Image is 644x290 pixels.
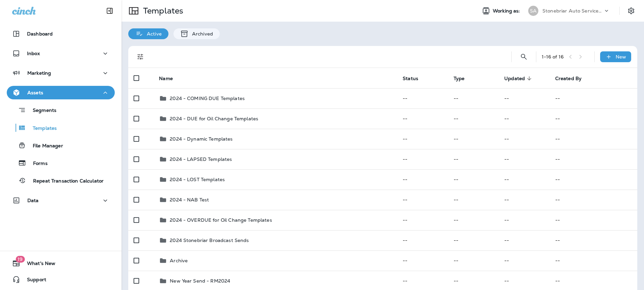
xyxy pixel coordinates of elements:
button: Settings [625,5,637,17]
span: Support [20,277,46,285]
p: Archive [170,258,188,263]
p: 2024 - LOST Templates [170,177,225,182]
td: -- [397,169,448,190]
p: Archived [189,31,213,37]
td: -- [448,210,499,230]
span: Status [403,75,427,81]
td: -- [499,129,550,149]
td: -- [499,190,550,210]
td: -- [499,250,550,271]
td: -- [397,250,448,271]
p: File Manager [26,143,63,149]
td: -- [448,108,499,129]
td: -- [550,230,637,250]
p: Forms [26,161,48,167]
td: -- [550,129,637,149]
button: Repeat Transaction Calculator [7,173,115,188]
button: Marketing [7,66,115,80]
p: 2024 - DUE for Oil Change Templates [170,116,258,121]
p: Segments [26,107,56,114]
span: Updated [504,75,534,81]
td: -- [397,210,448,230]
button: Forms [7,156,115,170]
span: Working as: [493,8,521,14]
button: Data [7,194,115,207]
td: -- [550,169,637,190]
span: Status [403,76,418,81]
button: Segments [7,103,115,117]
p: 2024 - LAPSED Templates [170,156,232,162]
p: 2024 - OVERDUE for Oil Change Templates [170,217,272,223]
span: Name [159,76,173,81]
span: Type [454,75,474,81]
td: -- [448,230,499,250]
p: 2024 - NAB Test [170,197,209,202]
td: -- [550,149,637,169]
td: -- [550,108,637,129]
td: -- [448,190,499,210]
p: Marketing [27,70,51,76]
td: -- [499,108,550,129]
button: 19What's New [7,257,115,270]
span: 19 [16,256,25,263]
p: Templates [26,125,57,132]
td: -- [550,190,637,210]
p: Templates [140,6,183,16]
td: -- [550,250,637,271]
td: -- [448,169,499,190]
p: Inbox [27,51,40,56]
td: -- [499,230,550,250]
td: -- [550,88,637,108]
p: Data [27,198,39,203]
div: SA [528,6,538,16]
p: 2024 - Dynamic Templates [170,136,233,142]
p: Stonebriar Auto Services Group [542,8,603,14]
button: Dashboard [7,27,115,41]
button: Support [7,273,115,286]
p: Dashboard [27,31,53,37]
td: -- [397,88,448,108]
p: New [616,54,626,59]
td: -- [448,149,499,169]
button: Filters [134,50,147,64]
button: File Manager [7,138,115,152]
p: 2024 Stonebriar Broadcast Sends [170,238,249,243]
button: Inbox [7,47,115,60]
p: Repeat Transaction Calculator [26,178,104,185]
span: Created By [555,75,590,81]
td: -- [499,169,550,190]
td: -- [499,210,550,230]
td: -- [448,250,499,271]
td: -- [397,129,448,149]
span: Created By [555,76,582,81]
span: Type [454,76,465,81]
p: Assets [27,90,43,95]
td: -- [397,149,448,169]
p: Active [143,31,162,37]
td: -- [448,88,499,108]
p: 2024 - COMING DUE Templates [170,96,245,101]
td: -- [448,129,499,149]
td: -- [499,88,550,108]
button: Search Templates [517,50,531,64]
span: Updated [504,76,525,81]
button: Templates [7,121,115,135]
button: Collapse Sidebar [100,4,119,18]
td: -- [499,149,550,169]
div: 1 - 16 of 16 [542,54,564,59]
span: Name [159,75,182,81]
button: Assets [7,86,115,99]
p: New Year Send - RM2024 [170,278,230,284]
td: -- [397,108,448,129]
td: -- [550,210,637,230]
td: -- [397,230,448,250]
td: -- [397,190,448,210]
span: What's New [20,261,55,269]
